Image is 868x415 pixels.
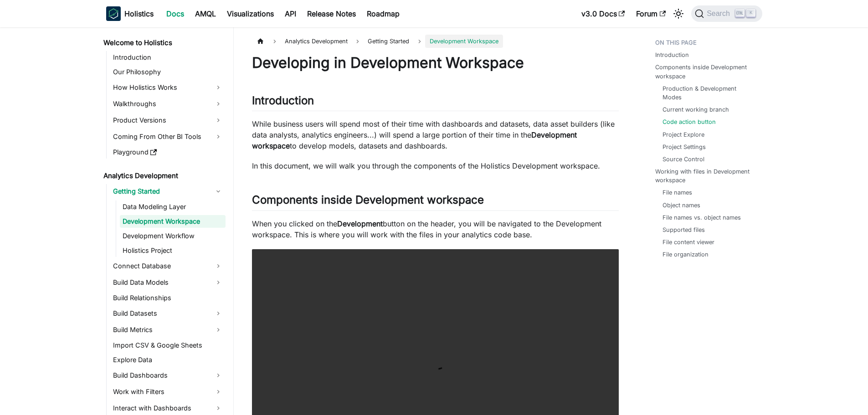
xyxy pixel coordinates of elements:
a: Walkthroughs [110,97,226,111]
a: Development Workflow [120,230,226,242]
a: API [279,6,302,21]
a: Our Philosophy [110,66,226,78]
strong: Development [337,219,383,228]
a: Explore Data [110,354,226,366]
a: v3.0 Docs [576,6,631,21]
a: Build Data Models [110,275,226,290]
a: Getting Started [110,184,226,199]
a: Roadmap [361,6,405,21]
a: Supported files [663,225,705,234]
button: Search (Ctrl+K) [691,5,762,22]
span: Development Workspace [425,35,503,48]
nav: Docs sidebar [97,27,234,415]
a: Forum [631,6,671,21]
nav: Breadcrumbs [252,35,619,48]
a: Visualizations [221,6,279,21]
a: Welcome to Holistics [101,36,226,49]
button: Switch between dark and light mode (currently light mode) [671,6,686,21]
a: Build Relationships [110,292,226,304]
a: How Holistics Works [110,80,226,95]
a: Introduction [110,51,226,64]
h2: Introduction [252,94,619,111]
a: Holistics Project [120,244,226,257]
span: Getting Started [363,35,414,48]
a: Product Versions [110,113,226,128]
kbd: K [746,9,755,17]
p: In this document, we will walk you through the components of the Holistics Development workspace. [252,160,619,171]
span: Analytics Development [280,35,352,48]
a: Current working branch [663,105,729,114]
a: Import CSV & Google Sheets [110,339,226,352]
p: While business users will spend most of their time with dashboards and datasets, data asset build... [252,118,619,151]
a: HolisticsHolistics [106,6,154,21]
a: File names [663,188,692,197]
a: AMQL [190,6,221,21]
img: Holistics [106,6,121,21]
a: File content viewer [663,238,714,246]
a: File names vs. object names [663,213,741,222]
a: Introduction [655,51,689,59]
a: Development Workspace [120,215,226,228]
a: Playground [110,146,226,159]
a: Connect Database [110,259,226,273]
a: File organization [663,250,709,259]
a: Project Explore [663,130,704,139]
a: Object names [663,201,700,210]
a: Build Metrics [110,323,226,337]
a: Work with Filters [110,384,226,399]
a: Build Datasets [110,306,226,321]
p: When you clicked on the button on the header, you will be navigated to the Development workspace.... [252,218,619,240]
a: Build Dashboards [110,368,226,383]
a: Analytics Development [101,169,226,182]
a: Project Settings [663,143,706,151]
a: Components inside Development workspace [655,63,757,80]
a: Data Modeling Layer [120,200,226,213]
b: Holistics [124,8,154,19]
a: Docs [161,6,190,21]
a: Release Notes [302,6,361,21]
h2: Components inside Development workspace [252,193,619,210]
a: Source Control [663,155,704,164]
h1: Developing in Development Workspace [252,54,619,72]
a: Working with files in Development workspace [655,167,757,184]
span: Search [704,10,735,18]
a: Coming From Other BI Tools [110,129,226,144]
a: Home page [252,35,269,48]
a: Production & Development Modes [663,84,753,102]
strong: Development workspace [252,130,577,150]
a: Code action button [663,118,716,126]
